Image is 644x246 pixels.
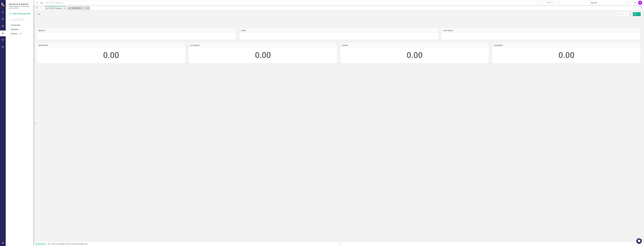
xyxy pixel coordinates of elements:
[9,5,31,9] small: [DEMOGRAPHIC_DATA] Nation of [US_STATE]
[9,3,31,5] span: Elements & Reports
[70,243,88,245] div: FY26-30 Strategic Plan
[45,1,555,5] input: Search ClearPoint...
[72,7,86,10] div: My Updates
[190,44,336,46] h3: In Progress
[494,44,639,46] h3: Completed
[39,44,184,46] h3: Not Started
[11,32,17,35] a: Reports
[47,243,337,245] div: »
[37,12,40,16] img: Not Defined
[562,1,626,5] button: Sep-25
[39,49,183,61] div: 0.00
[562,1,625,4] div: Sep-25
[18,33,23,35] div: 129
[9,18,31,22] input: Search Below...
[36,243,46,245] span: Administrator
[495,49,639,61] div: 0.00
[342,44,487,46] h3: Closed
[638,1,642,5] button: SF
[543,1,555,4] button: Search
[547,2,551,3] span: Search
[51,243,69,245] a: FY26-30 Strategic Plan
[9,13,31,15] a: FY26-30 Strategic Plan
[191,49,335,61] div: 0.00
[636,238,642,244] div: Open Intercom Messenger
[343,49,487,61] div: 0.00
[443,30,639,32] h3: Core Values
[48,7,63,10] div: FY26-30 Strategic Plan
[39,30,234,32] h3: Mission
[68,7,86,10] a: My Updates
[1,3,5,6] img: ClearPoint Strategy
[241,30,437,32] h3: Vision
[11,28,19,31] a: Elements
[11,24,20,27] a: Scorecards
